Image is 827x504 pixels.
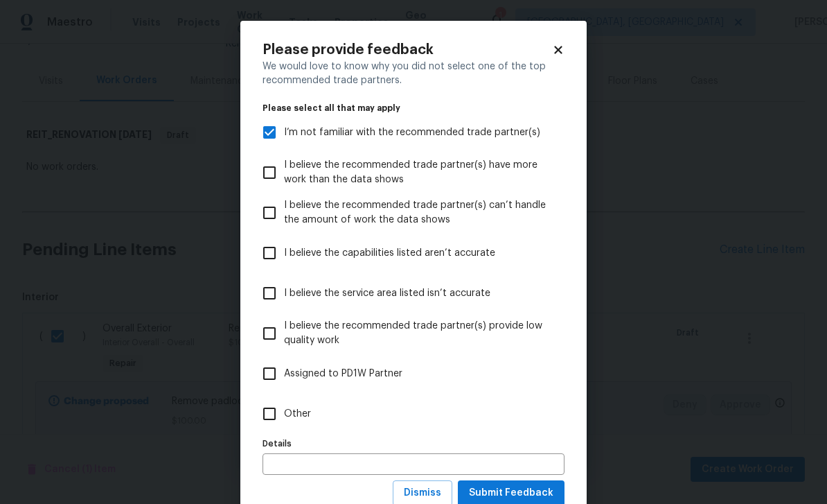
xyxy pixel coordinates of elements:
span: Dismiss [404,485,441,502]
span: I believe the recommended trade partner(s) provide low quality work [284,319,553,348]
span: I’m not familiar with the recommended trade partner(s) [284,125,540,140]
span: I believe the capabilities listed aren’t accurate [284,246,495,261]
span: Other [284,407,311,422]
label: Details [263,440,564,448]
span: Submit Feedback [469,485,553,502]
span: I believe the recommended trade partner(s) can’t handle the amount of work the data shows [284,198,553,227]
h2: Please provide feedback [263,43,552,57]
span: Assigned to PD1W Partner [284,367,402,381]
span: I believe the recommended trade partner(s) have more work than the data shows [284,158,553,187]
legend: Please select all that may apply [263,104,564,112]
div: We would love to know why you did not select one of the top recommended trade partners. [263,60,564,87]
span: I believe the service area listed isn’t accurate [284,286,490,301]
